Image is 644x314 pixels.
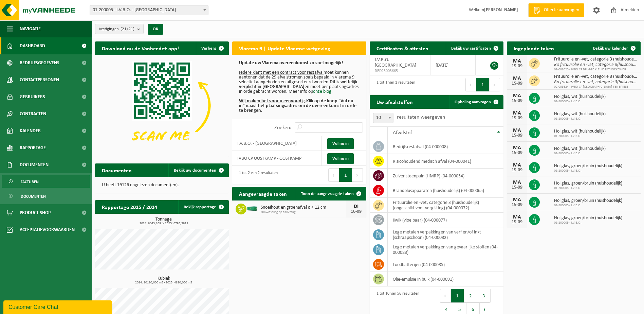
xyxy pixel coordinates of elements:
button: 3 [477,289,491,302]
div: DI [349,204,363,209]
div: 15-09 [510,99,524,103]
strong: [PERSON_NAME] [484,7,518,13]
a: Bekijk rapportage [178,200,228,214]
b: Update uw Vlarema overeenkomst zo snel mogelijk! [239,60,343,66]
div: 15-09 [510,168,524,173]
h2: Ingeplande taken [507,41,561,55]
td: olie-emulsie in bulk (04-000091) [388,272,503,286]
button: 2 [464,289,477,302]
span: Offerte aanvragen [542,7,581,14]
a: Bekijk uw documenten [168,163,228,177]
h2: Uw afvalstoffen [370,95,420,108]
b: Dit is wettelijk verplicht in [GEOGRAPHIC_DATA] [239,80,357,89]
div: 15-09 [510,220,524,225]
span: Toon de aangevraagde taken [301,192,354,196]
p: U heeft 19126 ongelezen document(en). [102,183,222,188]
div: MA [510,128,524,133]
h3: Tonnage [98,217,229,225]
td: brandblusapparaten (huishoudelijk) (04-000065) [388,183,503,198]
a: Vul nu in [327,153,354,164]
td: I.V.B.O. - [GEOGRAPHIC_DATA] [232,136,321,151]
span: 01-200005 - I.V.B.O. [554,152,606,156]
span: 10 [373,113,393,123]
img: HK-XC-30-GN-00 [246,205,258,211]
span: Bekijk uw kalender [593,46,628,51]
a: Offerte aanvragen [528,3,584,17]
count: (21/21) [121,27,134,31]
a: Bekijk uw kalender [588,41,640,55]
a: Vul nu in [327,138,354,149]
span: 01-200005 - I.V.B.O. [554,117,606,121]
span: Snoeihout en groenafval ø < 12 cm [261,205,346,210]
div: MA [510,180,524,185]
span: Vestigingen [99,24,134,34]
button: Vestigingen(21/21) [95,24,144,34]
td: loodbatterijen (04-000085) [388,257,503,272]
iframe: chat widget [3,299,113,314]
span: Facturen [21,175,39,188]
button: 1 [451,289,464,302]
button: Next [352,168,363,182]
span: I.V.B.O. - [GEOGRAPHIC_DATA] [375,57,416,68]
span: 01-200005 - I.V.B.O. [554,134,606,138]
span: Gebruikers [20,88,45,105]
u: Iedere klant met een contract voor restafval [239,70,324,75]
span: Bekijk uw certificaten [451,46,491,51]
div: 1 tot 1 van 1 resultaten [373,77,415,92]
span: Documenten [21,190,46,203]
td: bedrijfsrestafval (04-000008) [388,139,503,154]
button: 1 [339,168,352,182]
u: Wij maken het voor u eenvoudig. [239,99,306,104]
button: OK [148,24,163,35]
a: Documenten [2,190,90,203]
div: 15-09 [510,81,524,86]
span: RED25003665 [375,68,425,74]
span: Hol glas, wit (huishoudelijk) [554,129,606,134]
button: Previous [328,168,339,182]
span: Hol glas, wit (huishoudelijk) [554,146,606,152]
div: MA [510,214,524,220]
label: Zoeken: [274,125,291,130]
img: Download de VHEPlus App [95,55,229,156]
div: 15-09 [510,203,524,207]
td: zuiver steenpuin (HMRP) (04-000054) [388,169,503,183]
div: MA [510,76,524,81]
button: Verberg [196,41,228,55]
span: Ophaling aanvragen [455,100,491,104]
span: Hol glas, wit (huishoudelijk) [554,94,606,100]
span: 01-200005 - I.V.B.O. [554,100,606,104]
span: Product Shop [20,204,51,221]
span: Documenten [20,156,49,173]
span: Acceptatievoorwaarden [20,221,75,238]
span: Bekijk uw documenten [174,168,216,173]
button: Previous [465,78,476,91]
span: 01-200005 - I.V.B.O. [554,186,622,190]
span: Frituurolie en -vet, categorie 3 (huishoudelijk) (ongeschikt voor vergisting) [554,74,637,80]
div: MA [510,110,524,116]
span: Hol glas, groen/bruin (huishoudelijk) [554,215,622,221]
span: Kalender [20,122,41,139]
td: kwik (vloeibaar) (04-000077) [388,213,503,227]
td: lege metalen verpakkingen van verf en/of inkt (schraapschoon) (04-000082) [388,227,503,242]
a: Ophaling aanvragen [449,95,503,109]
span: Contactpersonen [20,71,59,88]
div: MA [510,58,524,64]
span: Hol glas, wit (huishoudelijk) [554,111,606,117]
span: 01-200005 - I.V.B.O. [554,169,622,173]
div: 16-09 [349,209,363,214]
h2: Vlarema 9 | Update Vlaamse wetgeving [232,41,337,55]
div: 15-09 [510,116,524,121]
span: Afvalstof [393,130,412,136]
h2: Certificaten & attesten [370,41,435,55]
span: Hol glas, groen/bruin (huishoudelijk) [554,163,622,169]
td: lege metalen verpakkingen van gevaarlijke stoffen (04-000083) [388,242,503,257]
span: Hol glas, groen/bruin (huishoudelijk) [554,181,622,186]
span: Omwisseling op aanvraag [261,210,346,214]
a: onze blog. [313,89,333,94]
span: Hol glas, groen/bruin (huishoudelijk) [554,198,622,204]
span: Bedrijfsgegevens [20,54,59,71]
span: Rapportage [20,139,46,156]
span: 01-200005 - I.V.B.O. [554,204,622,208]
a: Facturen [2,175,90,188]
